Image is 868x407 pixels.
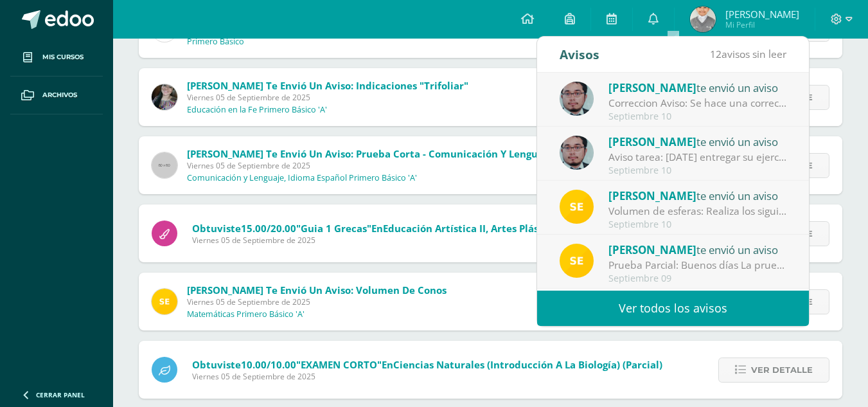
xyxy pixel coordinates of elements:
[152,84,177,110] img: 8322e32a4062cfa8b237c59eedf4f548.png
[187,37,244,47] p: Primero Básico
[608,80,696,95] span: [PERSON_NAME]
[42,90,77,100] span: Archivos
[10,39,103,77] a: Mis cursos
[560,82,594,116] img: 5fac68162d5e1b6fbd390a6ac50e103d.png
[608,150,787,165] div: Aviso tarea: Mañana entregar su ejercicio de la perspectiva terminada (los volumenes pintados, si...
[608,79,787,96] div: te envió un aviso
[608,258,787,273] div: Prueba Parcial: Buenos días La prueba Parcial se realizará la próxima semana en los siguientes dí...
[187,105,327,115] p: Educación en la Fe Primero Básico 'A'
[187,309,305,320] p: Matemáticas Primero Básico 'A'
[383,222,594,235] span: Educación Artística II, Artes Plásticas (Zona)
[608,111,787,122] div: Septiembre 10
[192,358,662,371] span: Obtuviste en
[560,244,594,278] img: 03c2987289e60ca238394da5f82a525a.png
[608,204,787,219] div: Volumen de esferas: Realiza los siguientes ejercicios en tu cuaderno. Debes encontrar el volumen ...
[241,222,296,235] span: 15.00/20.00
[710,47,786,61] span: avisos sin leer
[608,219,787,230] div: Septiembre 10
[10,77,103,114] a: Archivos
[192,235,594,246] span: Viernes 05 de Septiembre de 2025
[296,358,382,371] span: "EXAMEN CORTO"
[690,6,716,32] img: c7b207d7e2256d095ef6bd27d7dcf1d6.png
[725,19,799,30] span: Mi Perfil
[725,8,799,21] span: [PERSON_NAME]
[187,284,447,296] span: [PERSON_NAME] te envió un aviso: Volumen de conos
[296,222,371,235] span: "Guia 1 Grecas"
[608,241,787,258] div: te envió un aviso
[608,96,787,111] div: Correccion Aviso: Se hace una correccion al aviso anterior, el ejercicio de la perspectiva SI deb...
[36,390,85,399] span: Cerrar panel
[187,296,447,307] span: Viernes 05 de Septiembre de 2025
[608,134,696,149] span: [PERSON_NAME]
[608,188,696,203] span: [PERSON_NAME]
[560,190,594,224] img: 03c2987289e60ca238394da5f82a525a.png
[152,289,177,314] img: 03c2987289e60ca238394da5f82a525a.png
[608,273,787,284] div: Septiembre 09
[608,242,696,257] span: [PERSON_NAME]
[187,147,553,160] span: [PERSON_NAME] te envió un aviso: Prueba corta - Comunicación y Lenguaje
[187,79,468,92] span: [PERSON_NAME] te envió un aviso: Indicaciones "Trifoliar"
[560,136,594,170] img: 5fac68162d5e1b6fbd390a6ac50e103d.png
[710,47,722,61] span: 12
[751,358,813,382] span: Ver detalle
[187,160,553,171] span: Viernes 05 de Septiembre de 2025
[42,52,84,62] span: Mis cursos
[608,165,787,176] div: Septiembre 10
[187,173,417,183] p: Comunicación y Lenguaje, Idioma Español Primero Básico 'A'
[241,358,296,371] span: 10.00/10.00
[152,152,177,178] img: 60x60
[192,222,594,235] span: Obtuviste en
[192,371,662,382] span: Viernes 05 de Septiembre de 2025
[608,187,787,204] div: te envió un aviso
[187,92,468,103] span: Viernes 05 de Septiembre de 2025
[393,358,662,371] span: Ciencias Naturales (Introducción a la Biología) (Parcial)
[560,37,599,72] div: Avisos
[608,133,787,150] div: te envió un aviso
[537,291,809,326] a: Ver todos los avisos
